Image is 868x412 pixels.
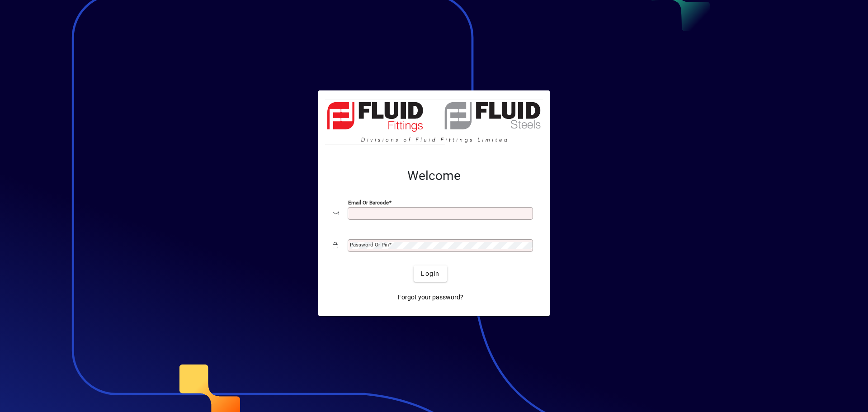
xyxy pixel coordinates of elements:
span: Login [421,269,439,279]
h2: Welcome [333,168,535,184]
span: Forgot your password? [398,293,463,302]
button: Login [414,265,447,282]
mat-label: Email or Barcode [348,199,389,206]
a: Forgot your password? [394,289,467,305]
mat-label: Password or Pin [350,242,389,248]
